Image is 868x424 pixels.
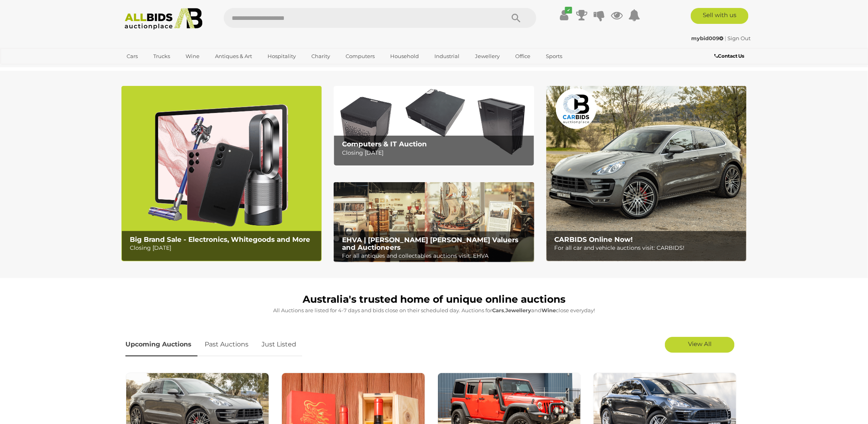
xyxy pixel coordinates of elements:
[334,86,534,166] a: Computers & IT Auction Computers & IT Auction Closing [DATE]
[725,35,726,41] span: |
[121,86,322,261] a: Big Brand Sale - Electronics, Whitegoods and More Big Brand Sale - Electronics, Whitegoods and Mo...
[558,8,570,22] a: ✔
[429,50,465,63] a: Industrial
[555,235,633,243] b: CARBIDS Online Now!
[691,35,725,41] a: mybid009
[565,7,572,14] i: ✔
[385,50,424,63] a: Household
[714,52,747,60] a: Contact Us
[691,35,723,41] strong: mybid009
[546,86,747,261] img: CARBIDS Online Now!
[714,53,745,59] b: Contact Us
[256,333,302,356] a: Just Listed
[688,340,712,348] span: View All
[546,86,747,261] a: CARBIDS Online Now! CARBIDS Online Now! For all car and vehicle auctions visit: CARBIDS!
[340,50,380,63] a: Computers
[541,50,567,63] a: Sports
[262,50,301,63] a: Hospitality
[120,8,207,30] img: Allbids.com.au
[727,35,751,41] a: Sign Out
[542,307,556,313] strong: Wine
[125,306,743,315] p: All Auctions are listed for 4-7 days and bids close on their scheduled day. Auctions for , and cl...
[125,294,743,305] h1: Australia's trusted home of unique online auctions
[334,86,534,166] img: Computers & IT Auction
[121,50,143,63] a: Cars
[691,8,749,24] a: Sell with us
[306,50,335,63] a: Charity
[210,50,257,63] a: Antiques & Art
[130,235,310,243] b: Big Brand Sale - Electronics, Whitegoods and More
[334,182,534,263] a: EHVA | Evans Hastings Valuers and Auctioneers EHVA | [PERSON_NAME] [PERSON_NAME] Valuers and Auct...
[199,333,254,356] a: Past Auctions
[505,307,531,313] strong: Jewellery
[121,86,322,261] img: Big Brand Sale - Electronics, Whitegoods and More
[510,50,536,63] a: Office
[148,50,175,63] a: Trucks
[665,337,735,353] a: View All
[121,63,188,76] a: [GEOGRAPHIC_DATA]
[130,243,317,253] p: Closing [DATE]
[125,333,197,356] a: Upcoming Auctions
[470,50,505,63] a: Jewellery
[492,307,504,313] strong: Cars
[334,182,534,263] img: EHVA | Evans Hastings Valuers and Auctioneers
[342,251,530,261] p: For all antiques and collectables auctions visit: EHVA
[342,236,518,251] b: EHVA | [PERSON_NAME] [PERSON_NAME] Valuers and Auctioneers
[342,140,427,148] b: Computers & IT Auction
[342,148,530,158] p: Closing [DATE]
[497,8,536,28] button: Search
[180,50,205,63] a: Wine
[555,243,742,253] p: For all car and vehicle auctions visit: CARBIDS!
